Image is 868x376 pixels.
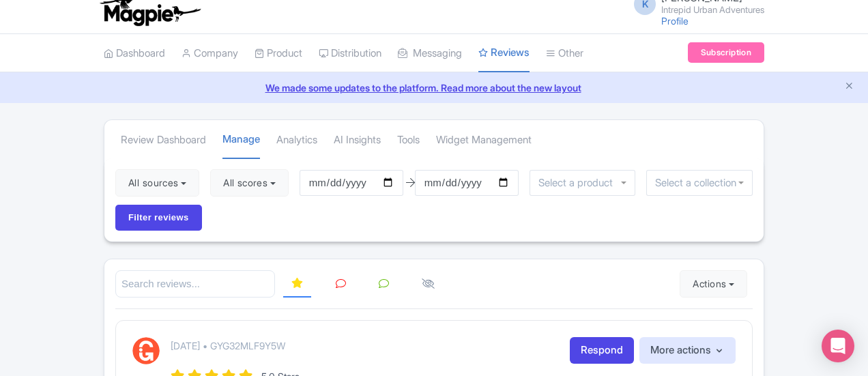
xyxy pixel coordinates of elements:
button: All sources [115,169,199,197]
small: Intrepid Urban Adventures [661,5,764,14]
a: Profile [661,15,689,27]
a: We made some updates to the platform. Read more about the new layout [8,81,860,95]
input: Select a collection [655,177,744,189]
p: [DATE] • GYG32MLF9Y5W [171,338,285,353]
a: Other [546,35,583,72]
a: Respond [570,337,634,364]
a: Analytics [276,121,317,159]
a: Dashboard [104,35,165,72]
button: All scores [210,169,289,197]
a: AI Insights [334,121,381,159]
input: Filter reviews [115,205,202,231]
a: Subscription [688,42,764,63]
a: Reviews [478,34,530,73]
a: Widget Management [436,121,532,159]
button: Close announcement [844,79,854,95]
a: Manage [222,121,260,160]
a: Review Dashboard [121,121,206,159]
a: Messaging [398,35,462,72]
div: Open Intercom Messenger [822,330,854,362]
a: Tools [397,121,420,159]
a: Product [255,35,302,72]
input: Select a product [538,177,620,189]
button: Actions [680,270,747,298]
a: Distribution [319,35,381,72]
a: Company [182,35,238,72]
input: Search reviews... [115,270,275,298]
img: GetYourGuide Logo [132,337,160,364]
button: More actions [639,337,736,364]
